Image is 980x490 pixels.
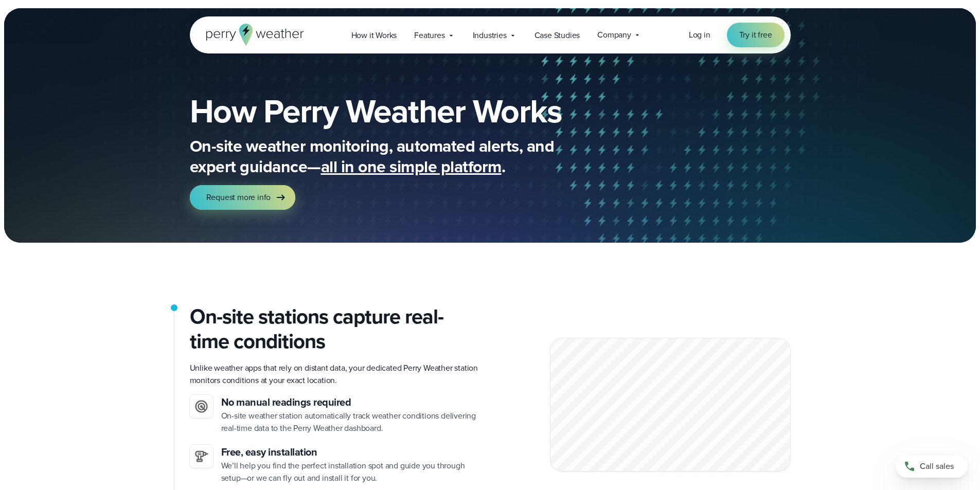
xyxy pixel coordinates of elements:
[206,191,271,204] span: Request more info
[190,95,636,128] h1: How Perry Weather Works
[473,29,507,42] span: Industries
[321,154,502,179] span: all in one simple platform
[534,29,580,42] span: Case Studies
[689,29,710,41] span: Log in
[221,445,482,460] h3: Free, easy installation
[190,185,296,210] a: Request more info
[689,29,710,41] a: Log in
[221,410,482,434] p: On-site weather station automatically track weather conditions delivering real-time data to the P...
[221,395,482,410] h3: No manual readings required
[896,455,968,478] a: Call sales
[597,29,631,41] span: Company
[190,136,601,177] p: On-site weather monitoring, automated alerts, and expert guidance— .
[351,29,397,42] span: How it Works
[920,460,954,473] span: Call sales
[727,23,785,47] a: Try it free
[190,304,482,354] h2: On-site stations capture real-time conditions
[739,29,772,41] span: Try it free
[190,362,482,387] p: Unlike weather apps that rely on distant data, your dedicated Perry Weather station monitors cond...
[221,460,482,484] p: We’ll help you find the perfect installation spot and guide you through setup—or we can fly out a...
[343,25,406,46] a: How it Works
[526,25,589,46] a: Case Studies
[414,29,444,42] span: Features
